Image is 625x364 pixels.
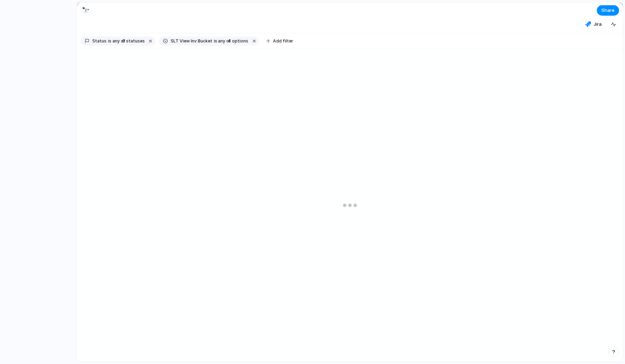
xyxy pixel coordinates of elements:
[212,37,232,45] button: isany of
[120,38,126,43] span: 6
[273,38,293,44] span: Add filter
[120,38,145,44] span: statuses
[107,37,126,45] button: isany of
[217,38,231,44] span: any of
[597,5,619,16] button: Share
[111,38,125,44] span: any of
[108,38,111,44] span: is
[92,38,107,44] span: Status
[226,38,232,43] span: 4
[231,37,250,45] button: 4 options
[594,21,602,28] span: Jira
[583,19,604,30] button: Jira
[80,5,91,16] button: 🔭
[262,36,297,46] button: Add filter
[82,6,89,15] div: 🔭
[601,7,615,14] span: Share
[171,38,212,44] span: SLT View Inv Bucket
[214,38,217,44] span: is
[226,38,248,44] span: options
[126,37,146,45] button: 6 statuses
